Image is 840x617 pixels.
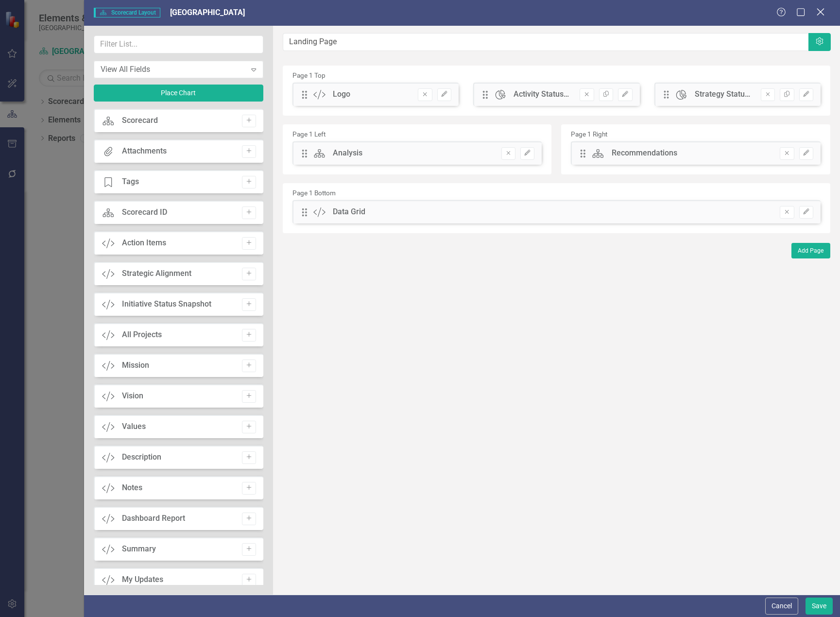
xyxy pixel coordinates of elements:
[122,299,211,310] div: Initiative Status Snapshot
[806,598,833,615] button: Save
[292,189,336,197] small: Page 1 Bottom
[122,544,156,555] div: Summary
[514,89,570,100] div: Activity Status Snapshot
[571,130,607,138] small: Page 1 Right
[283,33,809,51] input: Layout Name
[94,8,160,17] span: Scorecard Layout
[101,64,246,75] div: View All Fields
[612,148,677,159] div: Recommendations
[122,268,191,279] div: Strategic Alignment
[122,574,163,585] div: My Updates
[170,8,245,17] span: [GEOGRAPHIC_DATA]
[791,243,830,258] button: Add Page
[292,71,326,79] small: Page 1 Top
[122,146,167,157] div: Attachments
[333,89,350,100] div: Logo
[333,148,362,159] div: Analysis
[333,206,365,218] div: Data Grid
[122,207,167,218] div: Scorecard ID
[122,115,158,126] div: Scorecard
[122,391,143,402] div: Vision
[695,89,751,100] div: Strategy Status Snapshot
[122,421,146,432] div: Values
[122,482,142,494] div: Notes
[94,85,263,102] button: Place Chart
[122,452,161,463] div: Description
[765,598,798,615] button: Cancel
[292,130,326,138] small: Page 1 Left
[122,360,149,371] div: Mission
[94,35,263,53] input: Filter List...
[122,329,162,341] div: All Projects
[122,176,139,188] div: Tags
[122,238,166,249] div: Action Items
[122,513,185,524] div: Dashboard Report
